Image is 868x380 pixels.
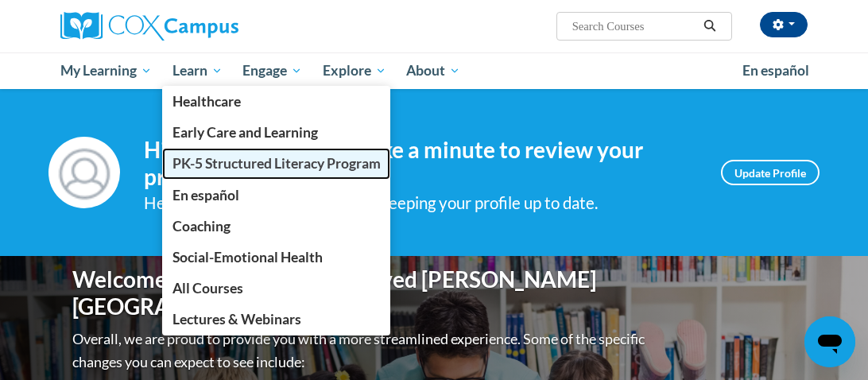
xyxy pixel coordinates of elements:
span: My Learning [60,61,152,80]
iframe: Button to launch messaging window [804,316,855,367]
a: PK-5 Structured Literacy Program [162,148,391,179]
a: En español [162,180,391,211]
span: Learn [172,61,223,80]
a: Coaching [162,211,391,242]
a: Social-Emotional Health [162,242,391,273]
a: About [397,52,471,89]
a: My Learning [50,52,162,89]
a: Learn [162,52,233,89]
h1: Welcome to the new and improved [PERSON_NAME][GEOGRAPHIC_DATA] [72,266,649,320]
span: Explore [323,61,386,80]
span: Early Care and Learning [172,124,318,141]
span: PK-5 Structured Literacy Program [172,155,381,172]
img: Cox Campus [60,12,238,41]
a: Cox Campus [60,12,293,41]
span: En español [172,187,239,204]
a: Healthcare [162,86,391,117]
a: Engage [232,52,312,89]
a: En español [732,54,820,87]
input: Search Courses [571,17,698,36]
span: Engage [242,61,302,80]
div: Main menu [48,52,820,89]
span: En español [742,62,809,79]
a: Update Profile [721,160,820,185]
a: Early Care and Learning [162,117,391,148]
div: Help improve your experience by keeping your profile up to date. [144,190,697,216]
img: Profile Image [48,137,120,208]
button: Search [698,17,722,36]
span: Lectures & Webinars [172,311,301,328]
span: All Courses [172,280,243,297]
span: Healthcare [172,93,241,110]
a: All Courses [162,273,391,304]
a: Explore [312,52,397,89]
h4: Hi [PERSON_NAME]! Take a minute to review your profile. [144,137,697,190]
span: Social-Emotional Health [172,249,323,266]
span: About [406,61,460,80]
p: Overall, we are proud to provide you with a more streamlined experience. Some of the specific cha... [72,328,649,374]
span: Coaching [172,218,231,235]
a: Lectures & Webinars [162,304,391,335]
button: Account Settings [760,12,808,37]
